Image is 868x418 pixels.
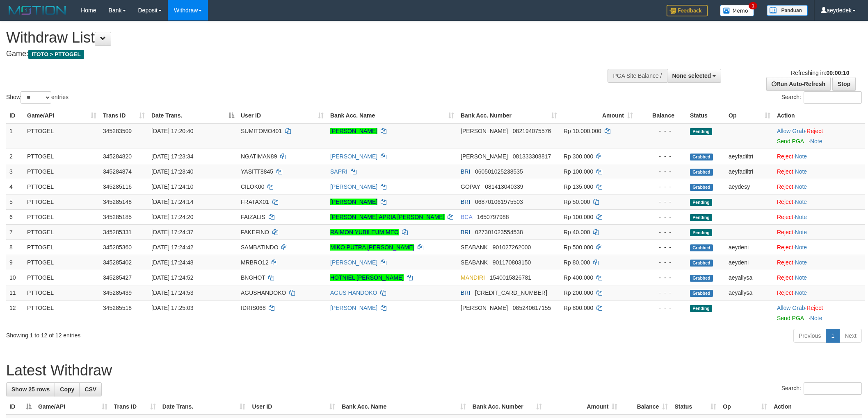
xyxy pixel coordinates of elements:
[777,315,804,321] a: Send PGA
[461,168,470,175] span: BRI
[690,199,712,206] span: Pending
[461,289,470,296] span: BRI
[330,229,399,235] a: RAIMON YUBILEUM MEO
[24,164,100,179] td: PTTOGEL
[148,108,238,123] th: Date Trans.: activate to sort column descending
[24,179,100,194] td: PTTOGEL
[564,289,593,296] span: Rp 200.000
[151,274,193,281] span: [DATE] 17:24:52
[24,240,100,255] td: PTTOGEL
[774,209,865,224] td: ·
[774,194,865,209] td: ·
[6,362,862,379] h1: Latest Withdraw
[469,399,545,414] th: Bank Acc. Number: activate to sort column ascending
[636,108,687,123] th: Balance
[777,138,804,145] a: Send PGA
[159,399,249,414] th: Date Trans.: activate to sort column ascending
[810,315,822,321] a: Note
[330,153,377,160] a: [PERSON_NAME]
[151,259,193,266] span: [DATE] 17:24:48
[6,164,24,179] td: 3
[151,244,193,251] span: [DATE] 17:24:42
[640,213,683,221] div: - - -
[151,305,193,311] span: [DATE] 17:25:03
[774,300,865,325] td: ·
[330,128,377,134] a: [PERSON_NAME]
[777,128,806,134] span: ·
[6,399,35,414] th: ID: activate to sort column descending
[100,108,148,123] th: Trans ID: activate to sort column ascending
[241,128,282,134] span: SUMITOMO401
[475,168,523,175] span: Copy 060501025238535 to clipboard
[826,329,840,343] a: 1
[777,168,793,175] a: Reject
[241,153,277,160] span: NGATIMAN89
[6,108,24,123] th: ID
[35,399,111,414] th: Game/API: activate to sort column ascending
[770,399,862,414] th: Action
[777,289,793,296] a: Reject
[564,168,593,175] span: Rp 100.000
[151,289,193,296] span: [DATE] 17:24:53
[795,244,807,251] a: Note
[461,214,472,220] span: BCA
[60,386,74,393] span: Copy
[21,91,51,104] select: Showentries
[564,183,593,190] span: Rp 135.000
[85,386,96,393] span: CSV
[766,77,831,91] a: Run Auto-Refresh
[640,183,683,191] div: - - -
[690,154,713,160] span: Grabbed
[461,274,485,281] span: MANDIRI
[725,164,774,179] td: aeyfadiltri
[672,72,711,79] span: None selected
[640,228,683,236] div: - - -
[151,229,193,235] span: [DATE] 17:24:37
[671,399,720,414] th: Status: activate to sort column ascending
[338,399,469,414] th: Bank Acc. Name: activate to sort column ascending
[720,399,770,414] th: Op: activate to sort column ascending
[103,244,132,251] span: 345285360
[241,183,265,190] span: CILOK00
[725,149,774,164] td: aeyfadiltri
[774,149,865,164] td: ·
[151,153,193,160] span: [DATE] 17:23:34
[461,128,508,134] span: [PERSON_NAME]
[774,179,865,194] td: ·
[640,273,683,282] div: - - -
[640,304,683,312] div: - - -
[690,260,713,267] span: Grabbed
[151,128,193,134] span: [DATE] 17:20:40
[804,91,862,104] input: Search:
[151,168,193,175] span: [DATE] 17:23:40
[475,229,523,235] span: Copy 027301023554538 to clipboard
[24,285,100,300] td: PTTOGEL
[690,275,713,282] span: Grabbed
[564,229,590,235] span: Rp 40.000
[725,108,774,123] th: Op: activate to sort column ascending
[774,123,865,149] td: ·
[774,164,865,179] td: ·
[24,224,100,240] td: PTTOGEL
[28,50,84,59] span: ITOTO > PTTOGEL
[330,274,404,281] a: HOTNIEL [PERSON_NAME]
[6,29,571,46] h1: Withdraw List
[774,108,865,123] th: Action
[6,194,24,209] td: 5
[461,199,470,205] span: BRI
[725,240,774,255] td: aeydeni
[725,270,774,285] td: aeyallysa
[774,224,865,240] td: ·
[55,382,80,396] a: Copy
[24,209,100,224] td: PTTOGEL
[103,274,132,281] span: 345285427
[6,328,356,339] div: Showing 1 to 12 of 12 entries
[151,199,193,205] span: [DATE] 17:24:14
[804,382,862,395] input: Search:
[806,128,823,134] a: Reject
[640,167,683,176] div: - - -
[795,259,807,266] a: Note
[564,305,593,311] span: Rp 800.000
[475,289,547,296] span: Copy 375601018827537 to clipboard
[640,243,683,251] div: - - -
